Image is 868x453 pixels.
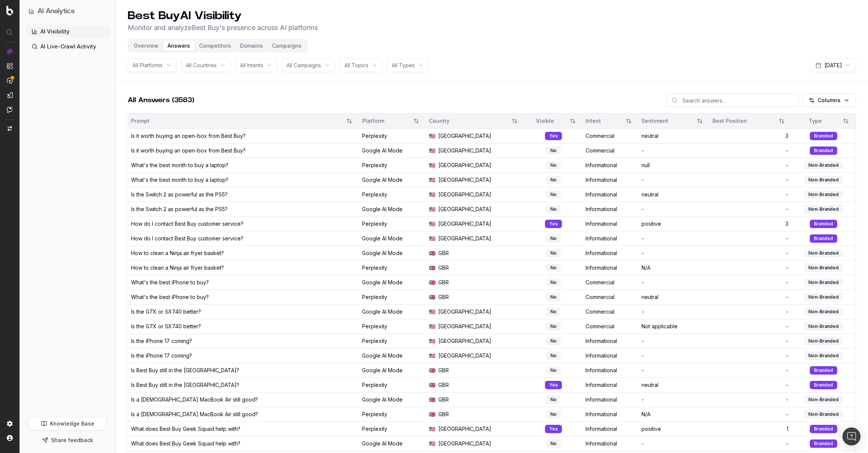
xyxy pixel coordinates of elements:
[429,176,435,184] span: 🇺🇸
[429,367,435,374] span: 🇬🇧
[429,293,435,301] span: 🇬🇧
[429,396,435,403] span: 🇬🇧
[438,235,491,242] span: [GEOGRAPHIC_DATA]
[546,249,561,257] div: No
[6,6,13,15] img: Botify logo
[586,147,636,154] div: Commercial
[804,322,843,331] div: Non-Branded
[642,117,690,125] div: Sentiment
[804,249,843,257] div: Non-Branded
[133,62,163,69] span: All Platforms
[566,114,580,128] button: Sort
[343,114,356,128] button: Sort
[842,427,860,445] div: Open Intercom Messenger
[26,41,109,53] a: AI Live-Crawl Activity
[642,132,706,140] div: neutral
[438,352,491,359] span: [GEOGRAPHIC_DATA]
[586,117,619,125] div: Intent
[586,176,636,184] div: Informational
[429,117,505,125] div: Country
[438,191,491,198] span: [GEOGRAPHIC_DATA]
[7,106,13,113] img: Assist
[642,367,706,374] div: -
[545,381,562,389] div: Yes
[642,205,706,213] div: -
[804,278,843,287] div: Non-Branded
[438,264,449,272] span: GBR
[545,132,562,140] div: Yes
[713,220,788,228] div: 3
[438,337,491,345] span: [GEOGRAPHIC_DATA]
[546,146,561,155] div: No
[29,6,106,17] button: AI Analytics
[546,205,561,213] div: No
[810,366,837,374] div: Branded
[586,293,636,301] div: Commercial
[713,117,772,125] div: Best Position
[804,337,843,345] div: Non-Branded
[713,147,788,154] div: -
[438,147,491,154] span: [GEOGRAPHIC_DATA]
[429,323,435,330] span: 🇺🇸
[810,146,837,155] div: Branded
[546,439,561,448] div: No
[546,234,561,243] div: No
[642,293,706,301] div: neutral
[362,381,423,389] div: Perplexity
[429,162,435,169] span: 🇺🇸
[667,94,799,107] input: Search answers...
[362,249,423,257] div: Google AI Mode
[362,264,423,272] div: Perplexity
[586,220,636,228] div: Informational
[586,367,636,374] div: Informational
[586,425,636,433] div: Informational
[642,352,706,359] div: -
[586,162,636,169] div: Informational
[527,117,563,125] div: Visible
[131,132,246,140] div: Is it worth buying an open-box from Best Buy?
[586,308,636,316] div: Commercial
[131,176,228,184] div: What's the best month to buy a laptop?
[713,396,788,403] div: -
[713,293,788,301] div: -
[713,425,788,433] div: 1
[713,381,788,389] div: -
[362,162,423,169] div: Perplexity
[642,396,706,403] div: -
[362,440,423,447] div: Google AI Mode
[163,41,195,51] button: Answers
[802,94,856,107] button: Columns
[362,425,423,433] div: Perplexity
[586,323,636,330] div: Commercial
[131,411,258,418] div: Is a [DEMOGRAPHIC_DATA] MacBook Air still good?
[438,396,449,403] span: GBR
[287,62,321,69] span: All Campaigns
[586,440,636,447] div: Informational
[546,322,561,331] div: No
[775,114,788,128] button: Sort
[586,132,636,140] div: Commercial
[810,132,837,140] div: Branded
[713,411,788,418] div: -
[713,440,788,447] div: -
[713,367,788,374] div: -
[642,337,706,345] div: -
[586,337,636,345] div: Informational
[7,435,13,441] img: My account
[429,191,435,198] span: 🇺🇸
[344,62,368,69] span: All Topics
[131,249,224,257] div: How to clean a Ninja air fryer basket?
[804,308,843,316] div: Non-Branded
[362,220,423,228] div: Perplexity
[362,205,423,213] div: Google AI Mode
[29,433,106,447] button: Share feedback
[267,41,306,51] button: Campaigns
[128,9,318,23] h1: Best Buy AI Visibility
[438,425,491,433] span: [GEOGRAPHIC_DATA]
[429,220,435,228] span: 🇺🇸
[642,235,706,242] div: -
[429,425,435,433] span: 🇺🇸
[546,293,561,301] div: No
[438,220,491,228] span: [GEOGRAPHIC_DATA]
[713,249,788,257] div: -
